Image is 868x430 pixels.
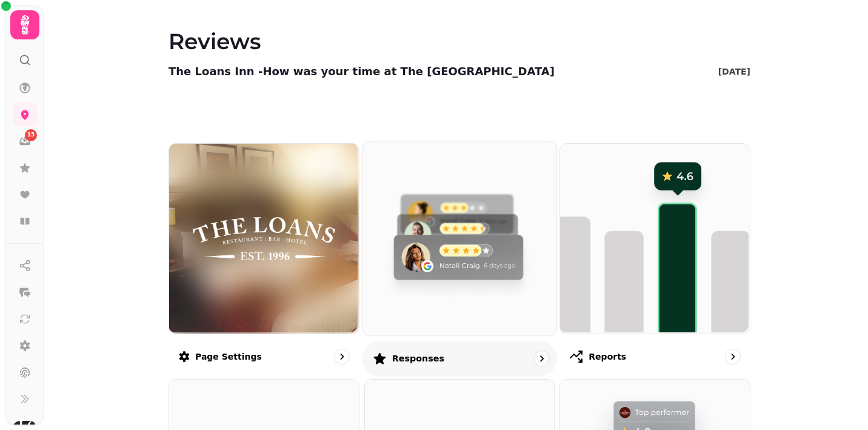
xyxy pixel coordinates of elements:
p: Page settings [195,351,262,363]
p: Reports [589,351,626,363]
img: Reports [559,143,749,332]
svg: go to [336,351,348,363]
p: [DATE] [718,66,750,78]
a: ReportsReports [559,143,750,374]
a: 15 [13,129,37,153]
a: Page settingsHow was your time at The Loans InnPage settings [169,143,359,374]
svg: go to [535,352,547,364]
p: Responses [392,352,444,364]
img: How was your time at The Loans Inn [193,200,335,277]
svg: go to [727,351,739,363]
a: ResponsesResponses [362,141,557,376]
p: The Loans Inn - How was your time at The [GEOGRAPHIC_DATA] [169,63,555,80]
span: 15 [27,131,35,139]
img: Responses [361,140,555,334]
